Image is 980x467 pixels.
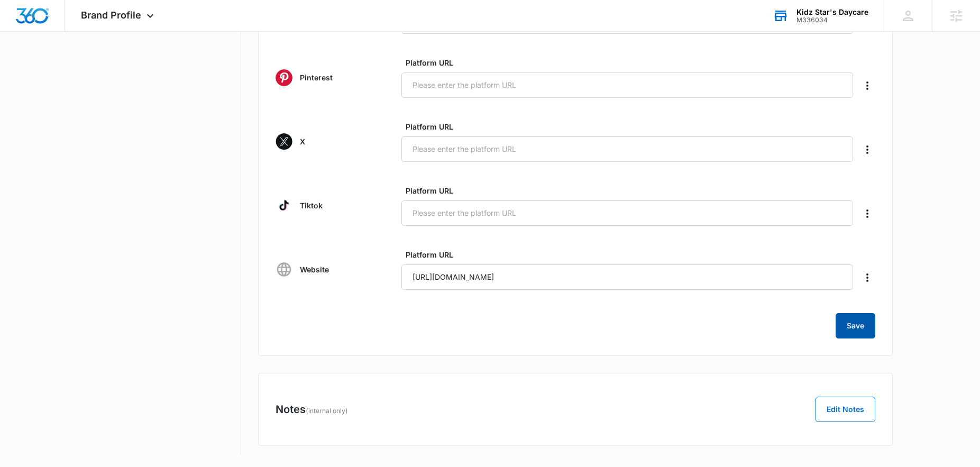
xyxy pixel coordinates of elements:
[401,200,853,226] input: Please enter the platform URL
[300,72,333,83] p: Pinterest
[81,10,141,21] span: Brand Profile
[17,28,25,36] img: website_grey.svg
[306,407,348,415] span: (internal only)
[30,17,52,25] div: v 4.0.25
[300,136,305,147] p: X
[859,141,875,158] button: Delete
[816,397,875,422] button: Edit Notes
[105,61,114,70] img: tab_keywords_by_traffic_grey.svg
[406,57,857,68] label: Platform URL
[117,62,178,69] div: Keywords by Traffic
[401,264,853,290] input: Please enter the platform URL
[859,205,875,222] button: Delete
[796,8,868,16] div: account name
[276,401,348,417] h3: Notes
[406,185,857,196] label: Platform URL
[406,249,857,260] label: Platform URL
[836,313,875,338] button: Save
[40,62,95,69] div: Domain Overview
[29,61,37,70] img: tab_domain_overview_orange.svg
[859,77,875,94] button: Delete
[401,136,853,162] input: Please enter the platform URL
[796,16,868,24] div: account id
[17,17,25,25] img: logo_orange.svg
[300,200,323,211] p: Tiktok
[28,28,116,36] div: Domain: [DOMAIN_NAME]
[401,72,853,98] input: Please enter the platform URL
[300,264,329,275] p: Website
[859,269,875,286] button: Delete
[406,121,857,132] label: Platform URL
